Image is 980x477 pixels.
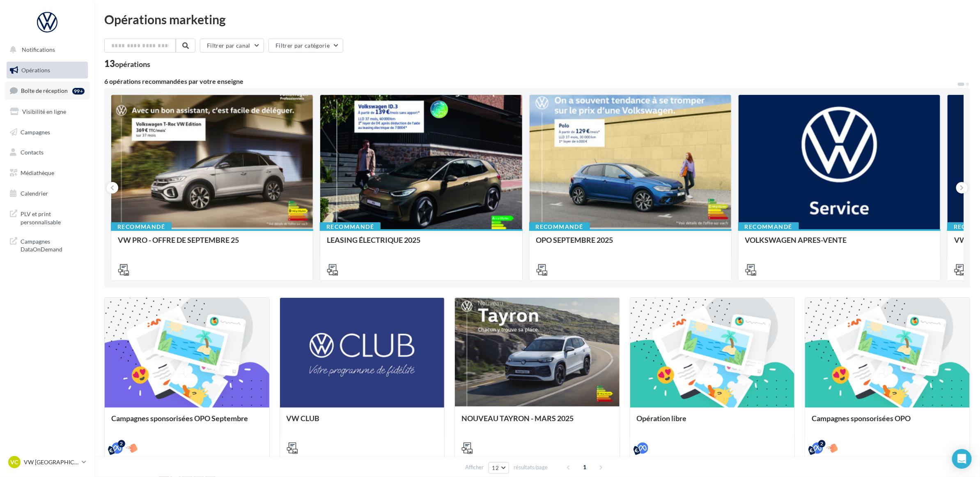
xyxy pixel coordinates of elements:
[118,236,306,252] div: VW PRO - OFFRE DE SEPTEMBRE 25
[104,13,970,25] div: Opérations marketing
[72,88,85,94] div: 99+
[24,458,78,466] p: VW [GEOGRAPHIC_DATA]
[104,59,150,68] div: 13
[745,236,934,252] div: VOLKSWAGEN APRES-VENTE
[489,462,510,474] button: 12
[5,103,90,120] a: Visibilité en ligne
[5,185,90,202] a: Calendrier
[21,236,85,253] span: Campagnes DataOnDemand
[21,87,68,94] span: Boîte de réception
[461,414,613,431] div: NOUVEAU TAYRON - MARS 2025
[5,205,90,229] a: PLV et print personnalisable
[5,164,90,182] a: Médiathèque
[5,233,90,257] a: Campagnes DataOnDemand
[818,440,826,447] div: 2
[21,128,50,135] span: Campagnes
[5,124,90,141] a: Campagnes
[578,461,591,474] span: 1
[812,414,963,431] div: Campagnes sponsorisées OPO
[115,60,150,68] div: opérations
[22,46,55,53] span: Notifications
[637,414,788,431] div: Opération libre
[287,414,438,431] div: VW CLUB
[738,222,799,231] div: Recommandé
[21,67,50,74] span: Opérations
[111,414,263,431] div: Campagnes sponsorisées OPO Septembre
[21,169,54,176] span: Médiathèque
[327,236,515,252] div: LEASING ÉLECTRIQUE 2025
[11,458,18,466] span: VC
[5,144,90,161] a: Contacts
[104,78,957,85] div: 6 opérations recommandées par votre enseigne
[514,463,548,471] span: résultats/page
[22,108,66,115] span: Visibilité en ligne
[536,236,725,252] div: OPO SEPTEMBRE 2025
[21,149,44,156] span: Contacts
[118,440,125,447] div: 2
[952,449,972,469] div: Open Intercom Messenger
[466,463,484,471] span: Afficher
[492,465,499,471] span: 12
[21,208,85,226] span: PLV et print personnalisable
[5,41,86,58] button: Notifications
[529,222,590,231] div: Recommandé
[7,454,88,470] a: VC VW [GEOGRAPHIC_DATA]
[111,222,172,231] div: Recommandé
[21,190,48,197] span: Calendrier
[5,62,90,79] a: Opérations
[5,82,90,99] a: Boîte de réception99+
[269,39,343,53] button: Filtrer par catégorie
[200,39,264,53] button: Filtrer par canal
[320,222,381,231] div: Recommandé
